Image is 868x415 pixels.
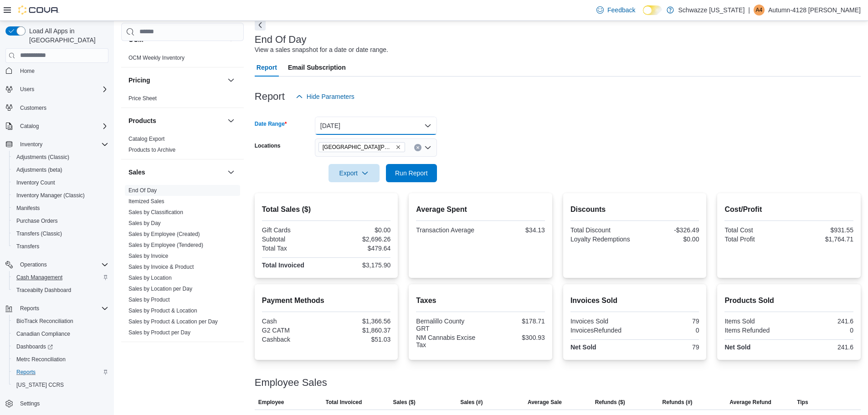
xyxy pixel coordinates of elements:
[16,192,85,199] span: Inventory Manager (Classic)
[13,164,66,175] a: Adjustments (beta)
[13,354,108,365] span: Metrc Reconciliation
[9,353,112,366] button: Metrc Reconciliation
[13,316,108,327] span: BioTrack Reconciliation
[128,116,156,125] h3: Products
[328,336,390,343] div: $51.03
[637,318,699,325] div: 79
[395,144,401,150] button: Remove EV09 Montano Plaza from selection in this group
[595,399,625,406] span: Refunds ($)
[128,286,192,292] a: Sales by Location per Day
[255,91,285,102] h3: Report
[318,142,405,152] span: EV09 Montano Plaza
[128,242,203,248] a: Sales by Employee (Tendered)
[2,83,112,96] button: Users
[754,5,765,15] div: Autumn-4128 Mares
[20,123,39,130] span: Catalog
[16,84,108,95] span: Users
[288,58,346,77] span: Email Subscription
[16,139,46,150] button: Inventory
[128,147,175,153] a: Products to Archive
[258,399,284,406] span: Employee
[16,369,36,376] span: Reports
[13,341,56,352] a: Dashboards
[262,336,324,343] div: Cashback
[226,115,236,126] button: Products
[9,340,112,353] a: Dashboards
[226,349,236,360] button: Taxes
[16,303,108,314] span: Reports
[128,209,183,215] a: Sales by Classification
[570,327,633,334] div: InvoicesRefunded
[9,227,112,240] button: Transfers (Classic)
[2,120,112,133] button: Catalog
[16,102,50,113] a: Customers
[128,318,218,325] span: Sales by Product & Location per Day
[262,245,324,252] div: Total Tax
[128,252,168,260] span: Sales by Invoice
[748,5,750,15] p: |
[460,399,483,406] span: Sales (#)
[128,168,224,177] button: Sales
[13,272,66,283] a: Cash Management
[791,318,853,325] div: 241.6
[13,367,39,378] a: Reports
[128,297,170,303] a: Sales by Product
[791,236,853,243] div: $1,764.71
[128,350,146,359] h3: Taxes
[16,154,69,161] span: Adjustments (Classic)
[9,271,112,284] button: Cash Management
[292,87,358,106] button: Hide Parameters
[20,104,46,112] span: Customers
[637,343,699,351] div: 79
[128,285,192,292] span: Sales by Location per Day
[416,295,545,306] h2: Taxes
[9,151,112,164] button: Adjustments (Classic)
[13,152,108,163] span: Adjustments (Classic)
[16,259,51,270] button: Operations
[226,167,236,178] button: Sales
[13,285,75,296] a: Traceabilty Dashboard
[13,177,108,188] span: Inventory Count
[128,253,168,259] a: Sales by Invoice
[16,356,66,363] span: Metrc Reconciliation
[570,318,633,325] div: Invoices Sold
[13,190,108,201] span: Inventory Manager (Classic)
[395,169,428,178] span: Run Report
[9,315,112,328] button: BioTrack Reconciliation
[593,1,639,19] a: Feedback
[128,187,157,194] span: End Of Day
[334,164,374,182] span: Export
[13,354,69,365] a: Metrc Reconciliation
[393,399,415,406] span: Sales ($)
[414,144,421,151] button: Clear input
[416,334,478,348] div: NM Cannabis Excise Tax
[13,215,62,226] a: Purchase Orders
[128,168,145,177] h3: Sales
[13,316,77,327] a: BioTrack Reconciliation
[9,176,112,189] button: Inventory Count
[128,307,197,314] span: Sales by Product & Location
[724,204,853,215] h2: Cost/Profit
[128,198,164,205] a: Itemized Sales
[128,350,224,359] button: Taxes
[9,189,112,202] button: Inventory Manager (Classic)
[128,54,185,61] span: OCM Weekly Inventory
[16,259,108,270] span: Operations
[791,343,853,351] div: 241.6
[607,5,635,15] span: Feedback
[663,399,693,406] span: Refunds (#)
[20,261,47,268] span: Operations
[128,241,203,249] span: Sales by Employee (Tendered)
[13,241,108,252] span: Transfers
[128,275,172,281] a: Sales by Location
[257,58,277,77] span: Report
[128,220,161,226] a: Sales by Day
[16,179,55,186] span: Inventory Count
[9,215,112,227] button: Purchase Orders
[768,5,861,15] p: Autumn-4128 [PERSON_NAME]
[791,327,853,334] div: 0
[20,400,40,407] span: Settings
[797,399,808,406] span: Tips
[26,26,108,45] span: Load All Apps in [GEOGRAPHIC_DATA]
